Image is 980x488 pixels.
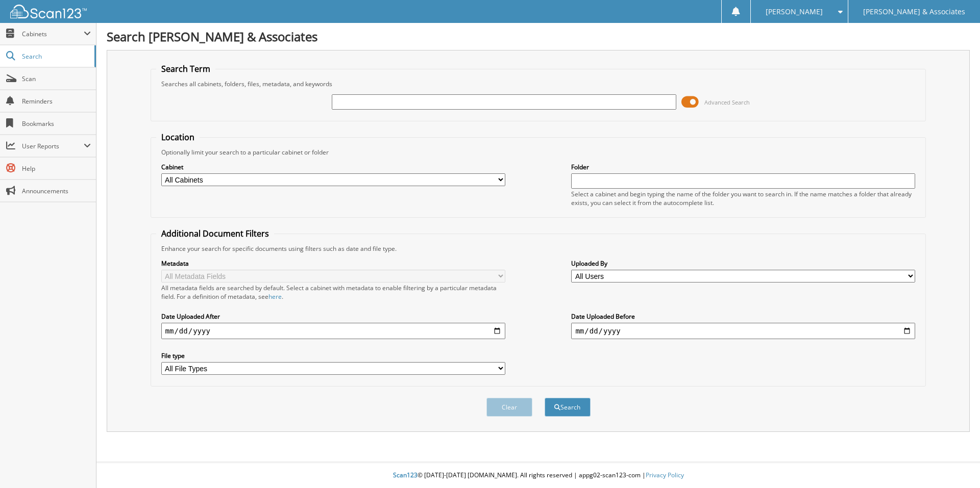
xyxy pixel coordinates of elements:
[156,148,921,157] div: Optionally limit your search to a particular cabinet or folder
[161,163,505,171] label: Cabinet
[571,323,915,339] input: end
[156,244,921,253] div: Enhance your search for specific documents using filters such as date and file type.
[268,292,282,301] a: here
[22,30,84,38] span: Cabinets
[863,9,965,15] span: [PERSON_NAME] & Associates
[156,228,274,239] legend: Additional Document Filters
[161,312,505,321] label: Date Uploaded After
[161,351,505,360] label: File type
[161,259,505,268] label: Metadata
[929,439,980,488] iframe: Chat Widget
[766,9,823,15] span: [PERSON_NAME]
[22,119,91,128] span: Bookmarks
[22,97,91,106] span: Reminders
[156,80,921,88] div: Searches all cabinets, folders, files, metadata, and keywords
[704,98,750,106] span: Advanced Search
[571,312,915,321] label: Date Uploaded Before
[22,52,89,61] span: Search
[22,142,84,150] span: User Reports
[96,463,980,488] div: © [DATE]-[DATE] [DOMAIN_NAME]. All rights reserved | appg02-scan123-com |
[22,164,91,173] span: Help
[22,187,91,195] span: Announcements
[571,259,915,268] label: Uploaded By
[571,163,915,171] label: Folder
[545,398,591,417] button: Search
[10,5,87,18] img: scan123-logo-white.svg
[156,132,200,143] legend: Location
[107,28,970,45] h1: Search [PERSON_NAME] & Associates
[646,471,684,479] a: Privacy Policy
[486,398,532,417] button: Clear
[571,190,915,207] div: Select a cabinet and begin typing the name of the folder you want to search in. If the name match...
[393,471,418,479] span: Scan123
[161,323,505,339] input: start
[156,63,215,74] legend: Search Term
[161,284,505,301] div: All metadata fields are searched by default. Select a cabinet with metadata to enable filtering b...
[22,74,91,83] span: Scan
